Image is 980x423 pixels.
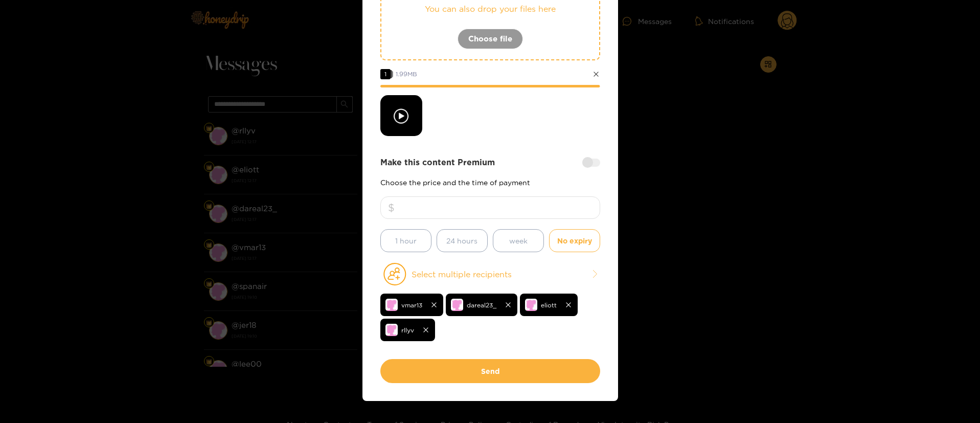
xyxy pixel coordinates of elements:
span: No expiry [557,235,592,247]
span: vmar13 [401,299,422,311]
button: 1 hour [380,229,431,252]
span: 1 [380,69,391,79]
button: Choose file [458,29,523,49]
button: Send [380,359,600,383]
img: no-avatar.png [385,324,398,336]
p: You can also drop your files here [402,3,579,15]
span: 1 hour [395,235,417,247]
button: 24 hours [437,229,488,252]
img: no-avatar.png [451,299,463,311]
span: eliott [541,299,557,311]
span: week [509,235,528,247]
button: Select multiple recipients [380,262,600,286]
button: week [493,229,544,252]
span: 24 hours [446,235,477,247]
span: 1.99 MB [396,71,417,77]
strong: Make this content Premium [380,157,495,168]
img: no-avatar.png [525,299,537,311]
button: No expiry [549,229,600,252]
span: rllyv [401,324,414,336]
p: Choose the price and the time of payment [380,179,600,186]
span: dareal23_ [467,299,496,311]
img: no-avatar.png [385,299,398,311]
